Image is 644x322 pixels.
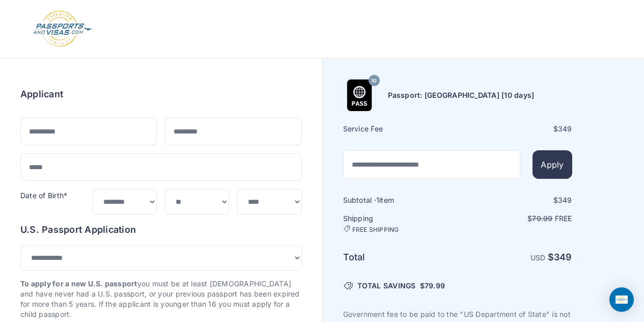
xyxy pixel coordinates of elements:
img: Logo [32,10,93,48]
h6: U.S. Passport Application [20,223,302,237]
span: 349 [558,196,572,204]
h6: Passport: [GEOGRAPHIC_DATA] [10 days] [388,90,535,100]
h6: Shipping [343,213,457,234]
div: $ [459,124,572,134]
span: Free [555,214,572,223]
h6: Subtotal · item [343,195,457,205]
span: FREE SHIPPING [352,226,399,234]
img: Product Name [344,79,375,111]
div: $ [459,195,572,205]
span: $ [420,281,445,291]
span: USD [530,253,546,262]
span: 349 [558,124,572,133]
span: 349 [554,252,572,262]
h6: Service Fee [343,124,457,134]
span: 79.99 [532,214,552,223]
label: Date of Birth* [20,191,67,200]
div: Open Intercom Messenger [609,287,634,312]
strong: To apply for a new U.S. passport [20,279,137,288]
strong: $ [548,252,572,262]
h6: Total [343,250,457,264]
p: $ [459,213,572,224]
span: 79.99 [425,281,445,290]
button: Apply [533,150,572,179]
p: you must be at least [DEMOGRAPHIC_DATA] and have never had a U.S. passport, or your previous pass... [20,279,302,319]
span: 1 [376,196,379,204]
h6: Applicant [20,87,63,101]
span: TOTAL SAVINGS [357,281,416,291]
span: 10 [371,74,376,88]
